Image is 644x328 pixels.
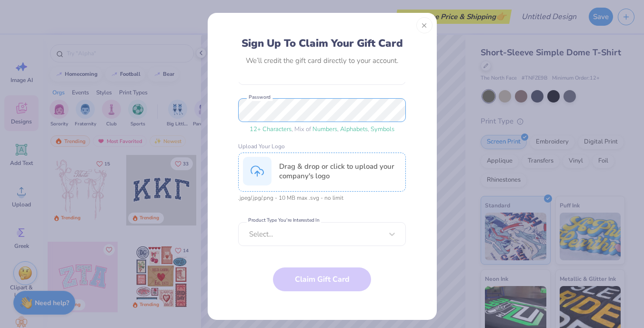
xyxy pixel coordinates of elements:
span: Alphabets [340,125,368,133]
div: We’ll credit the gift card directly to your account. [246,56,398,65]
div: .jpeg/.jpg/.png - 10 MB max .svg - no limit [238,195,406,201]
div: Sign Up To Claim Your Gift Card [241,37,403,50]
label: Product Type You're Interested In [247,217,321,223]
span: Numbers [312,125,337,133]
div: , Mix of , , [238,125,406,134]
div: Drag & drop or click to upload your company's logo [279,162,401,181]
button: Close [416,17,433,33]
span: 12 + Characters [250,125,292,133]
label: Upload Your Logo [238,143,406,150]
span: Symbols [371,125,394,133]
